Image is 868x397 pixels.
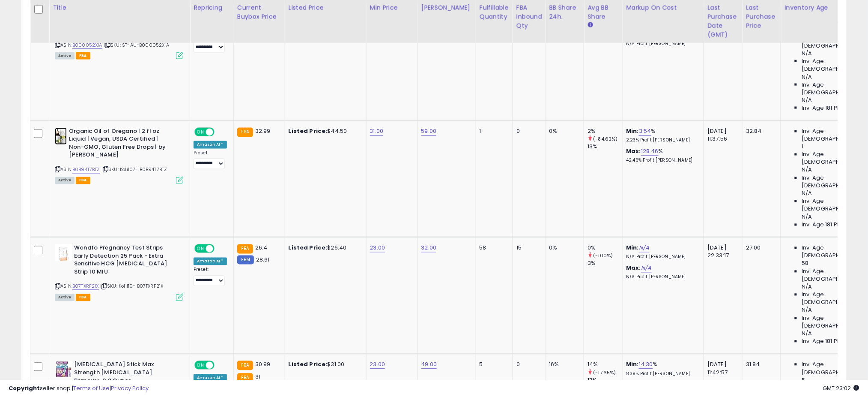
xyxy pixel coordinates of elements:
div: ASIN: [55,11,183,58]
div: Last Purchase Date (GMT) [707,3,739,39]
div: 0% [588,244,622,252]
span: ON [195,362,206,369]
span: All listings currently available for purchase on Amazon [55,177,75,184]
small: (-100%) [594,253,613,259]
p: 8.39% Profit [PERSON_NAME] [626,371,697,377]
div: 27.00 [746,244,774,252]
a: N/A [641,264,651,273]
div: $26.40 [289,244,360,252]
div: [DATE] 22:33:17 [707,244,736,260]
a: 49.00 [421,361,437,369]
div: Listed Price [289,3,363,12]
div: Preset: [194,267,227,286]
p: 2.23% Profit [PERSON_NAME] [626,138,697,144]
span: | SKU: ST-AU-B000052XIA [104,42,169,48]
div: 1 [480,128,506,135]
a: 23.00 [370,361,385,369]
p: N/A Profit [PERSON_NAME] [626,254,697,260]
div: % [626,128,697,144]
div: 0 [516,361,539,369]
div: seller snap | | [9,385,149,393]
div: [DATE] 11:42:57 [707,361,736,376]
a: 14.30 [639,361,653,369]
b: Listed Price: [289,244,328,252]
div: [DATE] 11:37:56 [707,128,736,143]
small: (-84.62%) [594,136,618,143]
p: N/A Profit [PERSON_NAME] [626,274,697,280]
small: FBA [237,361,253,370]
small: (-17.65%) [594,370,616,376]
a: B0B94T7BTZ [72,166,100,174]
a: B07TXRF21X [72,283,99,290]
div: Last Purchase Price [746,3,777,30]
small: FBA [237,128,253,137]
p: N/A Profit [PERSON_NAME] [626,41,697,47]
div: $44.50 [289,128,360,135]
div: 15 [516,244,539,252]
div: ASIN: [55,244,183,300]
span: Inv. Age 181 Plus: [802,104,847,112]
div: Current Buybox Price [237,3,281,21]
div: 13% [588,143,622,151]
span: N/A [802,330,812,338]
a: 32.00 [421,244,437,253]
span: 28.61 [256,256,270,264]
a: 59.00 [421,127,437,136]
b: Listed Price: [289,127,328,135]
div: 0% [549,128,577,135]
div: 32.84 [746,128,774,135]
span: Inv. Age 181 Plus: [802,221,847,229]
div: [PERSON_NAME] [421,3,472,12]
div: 16% [549,361,577,369]
b: Wondfo Pregnancy Test Strips Early Detection 25 Pack - Extra Sensitive HCG [MEDICAL_DATA] Strip 1... [74,244,178,278]
b: Max: [626,264,641,272]
span: FBA [76,52,90,60]
b: [MEDICAL_DATA] Stick Max Strength [MEDICAL_DATA] Remover, 0.2 Ounce [74,361,178,387]
div: 58 [480,244,506,252]
div: 2% [588,128,622,135]
div: Title [53,3,186,12]
span: | SKU: Koli119- B07TXRF21X [100,283,163,290]
span: All listings currently available for purchase on Amazon [55,52,75,60]
div: Avg BB Share [588,3,619,21]
span: FBA [76,177,90,184]
div: ASIN: [55,128,183,183]
div: Preset: [194,150,227,170]
a: N/A [639,244,649,253]
a: Privacy Policy [111,384,149,392]
span: N/A [802,307,812,314]
span: N/A [802,214,812,221]
span: N/A [802,283,812,291]
div: % [626,361,697,377]
span: OFF [213,128,227,135]
span: ON [195,128,206,135]
span: ON [195,245,206,253]
p: 42.46% Profit [PERSON_NAME] [626,158,697,164]
a: 31.00 [370,127,384,136]
div: Amazon AI * [194,258,227,265]
div: 31.84 [746,361,774,369]
b: Min: [626,127,639,135]
span: N/A [802,50,812,57]
strong: Copyright [9,384,40,392]
div: Markup on Cost [626,3,700,12]
span: 26.4 [255,244,268,252]
a: 23.00 [370,244,385,253]
div: 0 [516,128,539,135]
div: FBA inbound Qty [516,3,542,30]
span: N/A [802,190,812,198]
div: Amazon AI * [194,141,227,149]
small: FBM [237,256,254,265]
span: N/A [802,166,812,174]
div: 3% [588,260,622,268]
span: N/A [802,73,812,81]
span: 30.99 [255,361,271,369]
span: FBA [76,294,90,301]
span: 32.99 [255,127,271,135]
div: Preset: [194,33,227,53]
div: Fulfillable Quantity [480,3,509,21]
b: Max: [626,147,641,156]
div: Repricing [194,3,230,12]
b: Listed Price: [289,361,328,369]
div: 5 [480,361,506,369]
